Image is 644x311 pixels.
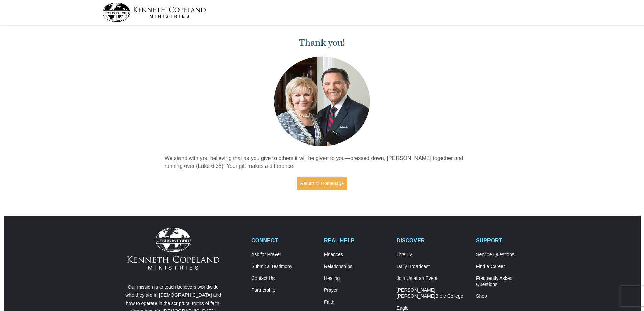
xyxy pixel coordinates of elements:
a: Ask for Prayer [251,252,317,258]
a: Return to Homepage [297,177,347,190]
a: Join Us at an Event [397,275,469,282]
a: Relationships [324,264,389,270]
a: Submit a Testimony [251,264,317,270]
a: Service Questions [476,252,542,258]
img: Kenneth Copeland Ministries [127,228,219,270]
h2: REAL HELP [324,237,389,244]
a: Contact Us [251,275,317,282]
h2: SUPPORT [476,237,542,244]
p: We stand with you believing that as you give to others it will be given to you—pressed down, [PER... [165,155,480,170]
a: Frequently AskedQuestions [476,275,542,288]
a: Partnership [251,287,317,293]
a: Prayer [324,287,389,293]
a: Faith [324,299,389,305]
h2: CONNECT [251,237,317,244]
img: kcm-header-logo.svg [102,3,206,22]
a: [PERSON_NAME] [PERSON_NAME]Bible College [397,287,469,299]
a: Healing [324,275,389,282]
h2: DISCOVER [397,237,469,244]
a: Shop [476,293,542,299]
a: Live TV [397,252,469,258]
img: Kenneth and Gloria [272,55,372,148]
h1: Thank you! [165,37,480,48]
a: Find a Career [476,264,542,270]
a: Finances [324,252,389,258]
a: Daily Broadcast [397,264,469,270]
span: Bible College [435,293,463,299]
